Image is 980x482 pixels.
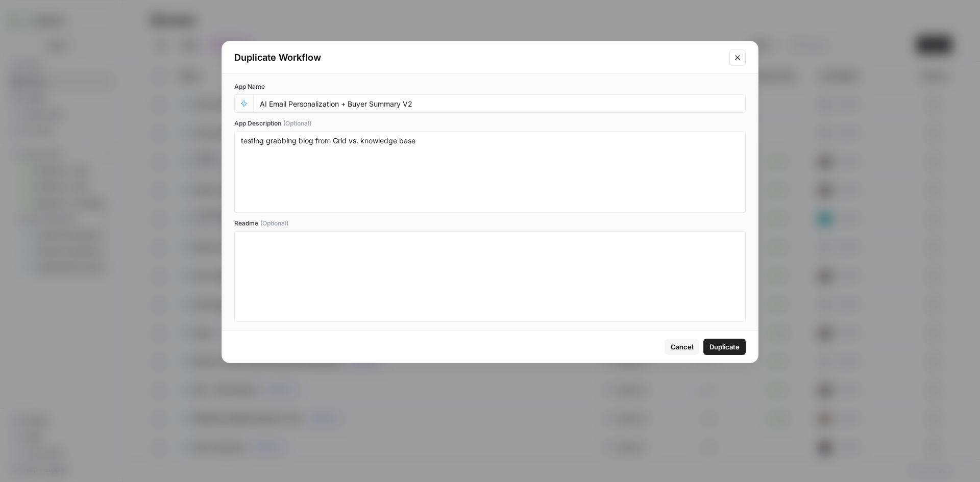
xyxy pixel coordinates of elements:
[260,219,288,228] span: (Optional)
[234,219,746,228] label: Readme
[234,82,746,91] label: App Name
[234,119,746,128] label: App Description
[709,342,740,352] span: Duplicate
[234,50,723,65] div: Duplicate Workflow
[260,99,739,108] input: Untitled
[671,342,693,352] span: Cancel
[665,339,699,355] button: Cancel
[703,339,746,355] button: Duplicate
[241,136,739,208] textarea: testing grabbing blog from Grid vs. knowledge base
[283,119,311,128] span: (Optional)
[729,49,746,66] button: Close modal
